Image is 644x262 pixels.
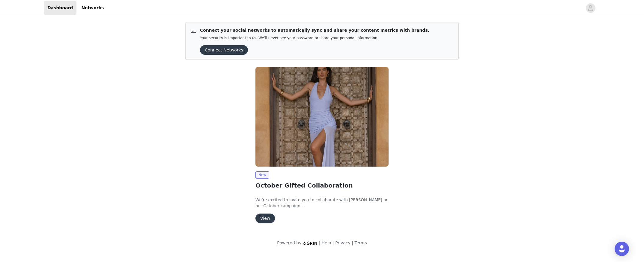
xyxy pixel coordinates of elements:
a: Dashboard [44,1,76,15]
span: Powered by [277,240,301,245]
a: Networks [78,1,107,15]
span: | [332,240,334,245]
button: Connect Networks [200,45,248,55]
span: We’re excited to invite you to collaborate with [PERSON_NAME] on our October campaign! [255,198,389,208]
div: avatar [588,3,593,13]
p: Your security is important to us. We’ll never see your password or share your personal information. [200,36,429,40]
a: Privacy [335,240,350,245]
img: Peppermayo EU [255,67,389,167]
span: | [352,240,353,245]
a: Help [322,240,331,245]
a: View [255,216,275,221]
div: Open Intercom Messenger [615,242,629,256]
span: New [255,171,269,179]
button: View [255,214,275,223]
a: Terms [354,240,367,245]
p: Connect your social networks to automatically sync and share your content metrics with brands. [200,27,429,33]
img: logo [303,241,318,245]
h2: October Gifted Collaboration [255,181,389,190]
span: | [319,240,321,245]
